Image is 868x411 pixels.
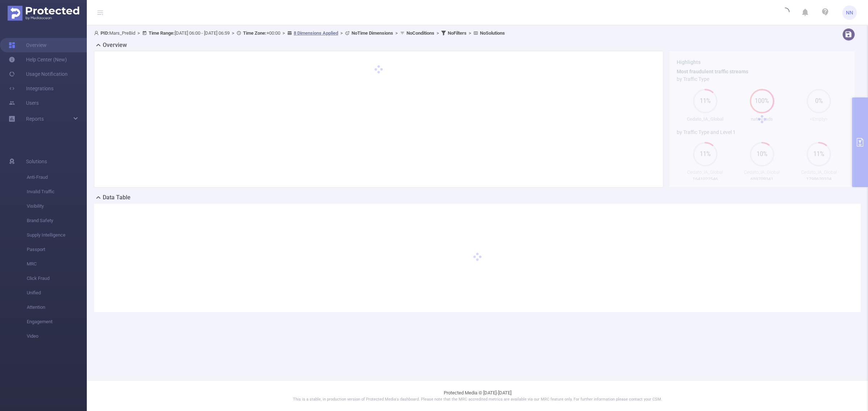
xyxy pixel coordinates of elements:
span: Attention [27,300,87,315]
a: Reports [26,112,44,126]
footer: Protected Media © [DATE]-[DATE] [87,380,868,411]
a: Help Center (New) [9,52,67,67]
span: > [467,30,473,36]
h2: Overview [103,41,127,49]
span: > [230,30,237,36]
a: Users [9,96,39,110]
span: Anti-Fraud [27,170,87,185]
u: 8 Dimensions Applied [294,30,338,36]
span: Brand Safety [27,213,87,228]
img: Protected Media [8,6,79,21]
b: No Conditions [407,30,434,36]
span: Reports [26,116,44,122]
span: > [338,30,345,36]
h2: Data Table [103,193,131,202]
span: Click Fraud [27,271,87,286]
span: > [393,30,400,36]
b: No Time Dimensions [352,30,393,36]
p: This is a stable, in production version of Protected Media's dashboard. Please note that the MRC ... [105,397,850,403]
b: Time Range: [149,30,175,36]
span: NN [846,5,853,20]
span: Mars_PreBid [DATE] 06:00 - [DATE] 06:59 +00:00 [94,30,505,36]
span: Supply Intelligence [27,228,87,242]
i: icon: loading [781,8,790,18]
span: Visibility [27,199,87,213]
span: > [280,30,287,36]
span: Video [27,329,87,343]
span: > [135,30,142,36]
i: icon: user [94,31,101,35]
a: Usage Notification [9,67,68,81]
b: No Filters [448,30,467,36]
span: Engagement [27,315,87,329]
span: Passport [27,242,87,257]
b: PID: [101,30,109,36]
a: Integrations [9,81,54,96]
a: Overview [9,38,47,52]
span: > [434,30,441,36]
b: Time Zone: [243,30,267,36]
span: MRC [27,257,87,271]
span: Solutions [26,154,47,169]
span: Unified [27,286,87,300]
b: No Solutions [480,30,505,36]
span: Invalid Traffic [27,185,87,199]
